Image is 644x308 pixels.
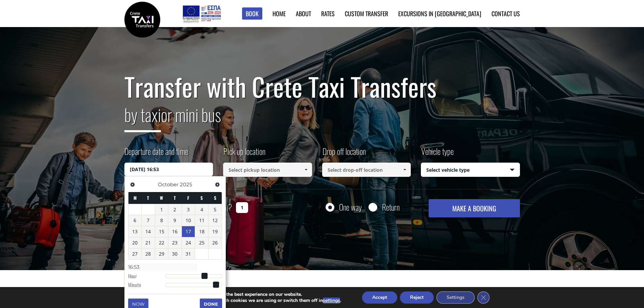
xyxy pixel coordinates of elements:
[400,291,434,304] button: Reject
[124,145,188,163] label: Departure date and time
[155,204,168,215] a: 1
[182,204,195,215] a: 3
[142,248,155,259] a: 28
[128,281,166,290] dt: Minute
[124,72,520,101] h1: Transfer with Crete Taxi Transfers
[182,226,195,237] a: 17
[180,181,192,188] span: 2025
[155,215,168,226] a: 8
[382,203,400,211] label: Return
[322,145,366,163] label: Drop off location
[321,9,335,18] a: Rates
[142,226,155,237] a: 14
[160,194,163,201] span: Wednesday
[174,194,176,201] span: Thursday
[128,226,142,237] a: 13
[182,215,195,226] a: 10
[300,163,311,177] a: Show All Items
[421,163,520,177] span: Select vehicle type
[436,291,475,304] button: Settings
[195,226,208,237] a: 18
[168,204,182,215] a: 2
[128,237,142,248] a: 20
[339,203,362,211] label: One way
[209,237,222,248] a: 26
[124,199,232,216] label: How many passengers ?
[492,9,520,18] a: Contact us
[421,145,454,163] label: Vehicle type
[153,298,341,304] p: You can find out more about which cookies we are using or switch them off in .
[124,101,520,137] h2: or mini bus
[142,237,155,248] a: 21
[195,204,208,215] a: 4
[155,248,168,259] a: 29
[153,291,341,298] p: We are using cookies to give you the best experience on our website.
[142,215,155,226] a: 7
[223,145,265,163] label: Pick up location
[209,226,222,237] a: 19
[124,15,160,22] a: Crete Taxi Transfers | Safe Taxi Transfer Services from to Heraklion Airport, Chania Airport, Ret...
[399,163,410,177] a: Show All Items
[182,237,195,248] a: 24
[168,215,182,226] a: 9
[168,237,182,248] a: 23
[182,248,195,259] a: 31
[242,7,262,20] a: Book
[128,180,137,189] a: Previous
[200,194,203,201] span: Saturday
[223,163,312,177] input: Select pickup location
[195,215,208,226] a: 11
[134,194,137,201] span: Monday
[195,237,208,248] a: 25
[322,163,411,177] input: Select drop-off location
[362,291,397,304] button: Accept
[168,226,182,237] a: 16
[128,248,142,259] a: 27
[323,298,340,304] button: settings
[128,273,166,281] dt: Hour
[429,199,520,217] button: MAKE A BOOKING
[187,194,189,201] span: Friday
[128,215,142,226] a: 6
[398,9,481,18] a: Excursions in [GEOGRAPHIC_DATA]
[182,3,222,24] img: e-bannersEUERDF180X90.jpg
[124,102,161,132] span: by taxi
[155,237,168,248] a: 22
[296,9,311,18] a: About
[155,226,168,237] a: 15
[272,9,286,18] a: Home
[130,182,135,187] span: Previous
[209,215,222,226] a: 12
[215,182,220,187] span: Next
[345,9,388,18] a: Custom Transfer
[214,194,216,201] span: Sunday
[213,180,222,189] a: Next
[124,2,160,38] img: Crete Taxi Transfers | Safe Taxi Transfer Services from to Heraklion Airport, Chania Airport, Ret...
[168,248,182,259] a: 30
[158,181,178,188] span: October
[147,194,149,201] span: Tuesday
[477,291,490,304] button: Close GDPR Cookie Banner
[209,204,222,215] a: 5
